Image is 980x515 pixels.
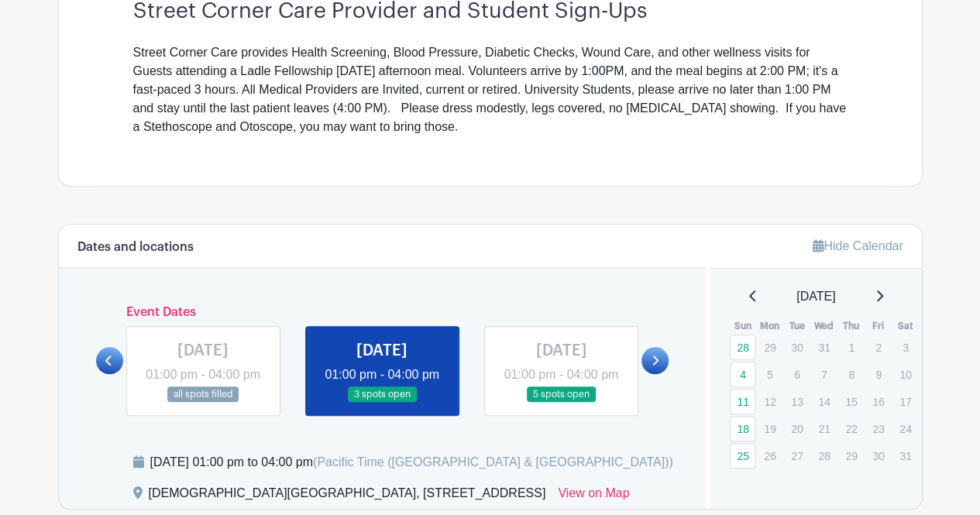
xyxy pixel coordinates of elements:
[865,390,891,414] p: 16
[865,318,892,334] th: Fri
[149,484,546,509] div: [DEMOGRAPHIC_DATA][GEOGRAPHIC_DATA], [STREET_ADDRESS]
[865,444,891,468] p: 30
[730,335,755,360] a: 28
[838,362,864,386] p: 8
[892,335,918,359] p: 3
[784,444,810,468] p: 27
[757,417,782,441] p: 19
[838,417,864,441] p: 22
[730,389,755,414] a: 11
[756,318,783,334] th: Mon
[811,417,837,441] p: 21
[810,318,837,334] th: Wed
[811,390,837,414] p: 14
[838,444,864,468] p: 29
[730,416,755,441] a: 18
[865,335,891,359] p: 2
[313,455,673,469] span: (Pacific Time ([GEOGRAPHIC_DATA] & [GEOGRAPHIC_DATA]))
[838,335,864,359] p: 1
[757,335,782,359] p: 29
[730,362,755,387] a: 4
[784,417,810,441] p: 20
[811,335,837,359] p: 31
[892,362,918,386] p: 10
[865,362,891,386] p: 9
[892,318,919,334] th: Sat
[811,362,837,386] p: 7
[784,390,810,414] p: 13
[77,240,194,255] h6: Dates and locations
[558,484,629,509] a: View on Map
[865,417,891,441] p: 23
[811,444,837,468] p: 28
[838,390,864,414] p: 15
[729,318,756,334] th: Sun
[813,239,903,252] a: Hide Calendar
[892,390,918,414] p: 17
[892,444,918,468] p: 31
[784,362,810,386] p: 6
[837,318,865,334] th: Thu
[757,390,782,414] p: 12
[123,305,642,320] h6: Event Dates
[892,417,918,441] p: 24
[757,362,782,386] p: 5
[133,43,848,136] div: Street Corner Care provides Health Screening, Blood Pressure, Diabetic Checks, Wound Care, and ot...
[730,443,755,469] a: 25
[150,453,673,472] div: [DATE] 01:00 pm to 04:00 pm
[784,335,810,359] p: 30
[783,318,810,334] th: Tue
[757,444,782,468] p: 26
[796,287,835,306] span: [DATE]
